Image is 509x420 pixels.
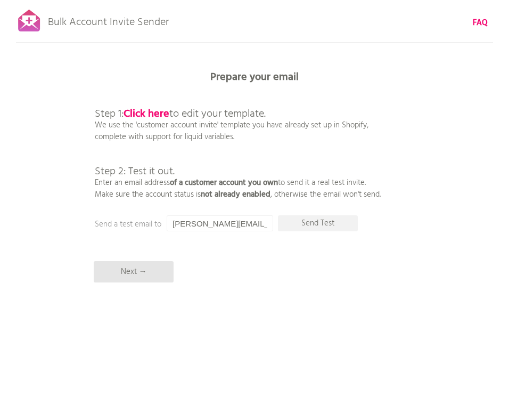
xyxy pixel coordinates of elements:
p: Bulk Account Invite Sender [48,6,169,33]
a: Click here [124,106,169,123]
b: not already enabled [201,188,270,201]
p: We use the 'customer account invite' template you have already set up in Shopify, complete with s... [95,85,381,200]
b: of a customer account you own [170,176,278,189]
p: Send Test [278,215,358,231]
span: Step 2: Test it out. [95,163,175,180]
p: Next → [94,261,174,282]
p: Send a test email to [95,219,308,230]
b: FAQ [473,17,488,29]
b: Prepare your email [210,69,299,86]
a: FAQ [473,17,488,29]
span: Step 1: to edit your template. [95,106,266,123]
